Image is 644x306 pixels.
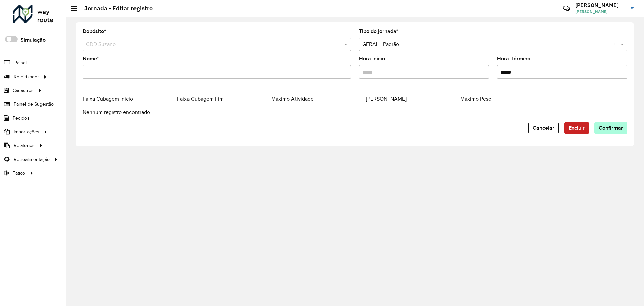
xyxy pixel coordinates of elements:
span: Cancelar [533,125,554,131]
span: [PERSON_NAME] [366,96,407,102]
datatable-header-cell: Faixa Cubagem Fim [177,95,272,103]
span: [PERSON_NAME] [575,9,626,15]
span: Máximo Atividade [271,96,314,102]
span: Painel [14,59,27,67]
label: Nome [83,55,99,63]
span: Painel de Sugestão [14,101,54,108]
datatable-header-cell: Máximo Peso [460,95,555,103]
button: Confirmar [594,122,627,134]
span: Pedidos [13,115,30,122]
span: Máximo Peso [460,96,491,102]
label: Hora Término [497,55,530,63]
button: Cancelar [528,122,559,134]
span: Cadastros [13,87,34,94]
datatable-header-cell: Máximo Atividade [271,95,366,103]
label: Simulação [20,36,46,44]
span: Excluir [569,125,585,131]
span: Confirmar [599,125,623,131]
span: Roteirizador [14,73,39,80]
a: Contato Rápido [559,1,574,16]
h3: [PERSON_NAME] [575,2,626,8]
span: Retroalimentação [14,156,50,163]
datatable-header-cell: Máximo Cubagem [366,95,461,103]
span: Faixa Cubagem Fim [177,96,224,102]
span: Clear all [613,40,619,48]
div: Nenhum registro encontrado [83,108,627,116]
span: Importações [14,128,39,135]
label: Hora Início [359,55,385,63]
button: Excluir [564,122,589,134]
h2: Jornada - Editar registro [77,5,153,12]
datatable-header-cell: Faixa Cubagem Início [83,95,177,103]
label: Depósito [83,27,106,35]
span: Relatórios [14,142,35,149]
label: Tipo de jornada [359,27,398,35]
span: Faixa Cubagem Início [83,96,133,102]
span: Tático [13,170,25,177]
